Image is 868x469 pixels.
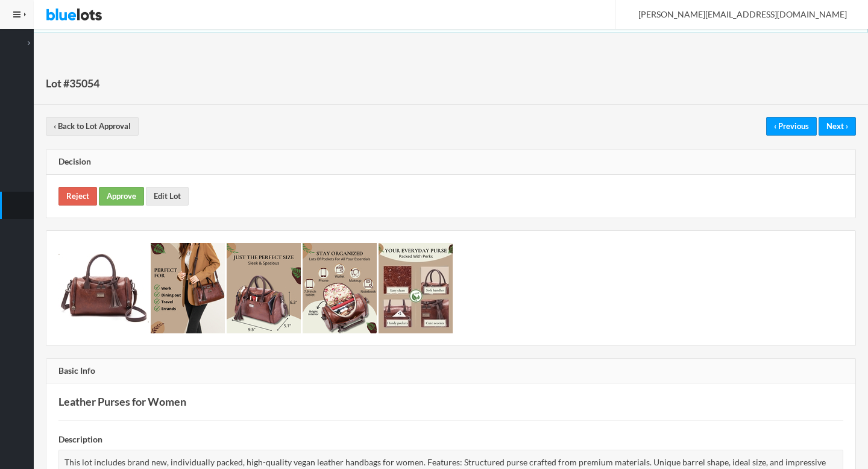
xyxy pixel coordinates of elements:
div: Decision [46,150,855,175]
img: ac10fa45-0d07-4e59-9420-d5a0e10cb799-1731403299.jpg [303,243,377,333]
a: ‹ Previous [766,117,817,136]
img: 291a9d45-58f3-4716-a290-4cafe25313ab-1731403298.jpg [227,243,301,333]
h3: Leather Purses for Women [58,395,843,408]
span: [PERSON_NAME][EMAIL_ADDRESS][DOMAIN_NAME] [625,9,847,19]
img: 9feb50f9-c2c6-458c-aca6-81195591f72e-1731403300.jpeg [379,243,453,333]
a: Reject [58,187,97,206]
a: Edit Lot [146,187,189,206]
div: Basic Info [46,359,855,384]
img: 5274b1b4-d9de-42a8-ad7c-0102a86d8fdc-1731403297.jpg [151,243,225,333]
label: Description [58,433,102,447]
img: fc7b1ab4-c2f1-4c75-9950-adc631ca746d-1731403296.jpg [58,254,149,323]
h1: Lot #35054 [46,74,99,92]
a: Approve [99,187,144,206]
a: Next › [819,117,856,136]
a: ‹ Back to Lot Approval [46,117,139,136]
